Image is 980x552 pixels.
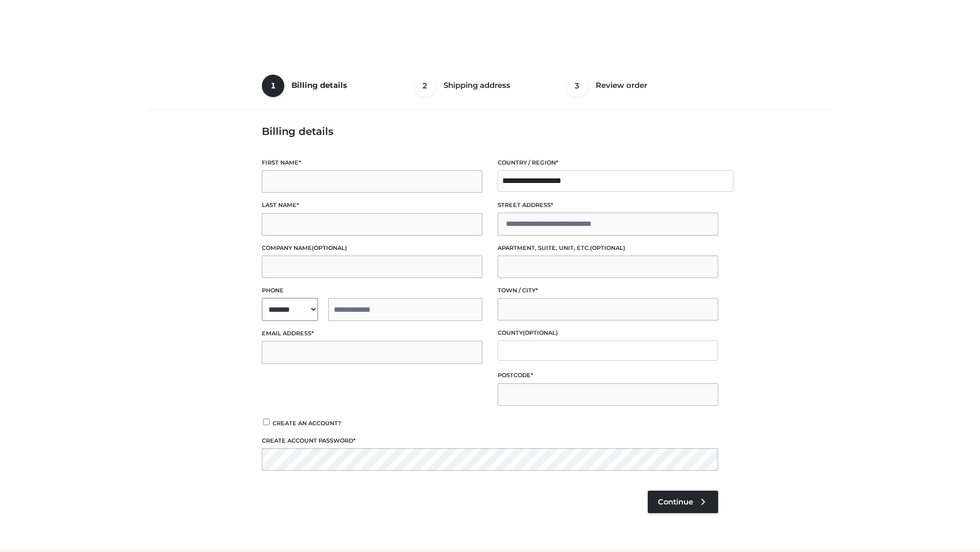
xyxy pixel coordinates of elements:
label: Phone [262,286,482,295]
span: Create an account? [273,420,341,427]
label: Company name [262,243,482,253]
label: County [498,328,718,338]
span: Continue [658,497,693,507]
label: Email address [262,329,482,338]
span: Review order [596,80,647,90]
span: Billing details [291,80,347,90]
span: 3 [566,75,589,97]
span: 2 [414,75,436,97]
span: (optional) [523,329,558,336]
label: Town / City [498,286,718,295]
label: Apartment, suite, unit, etc. [498,243,718,253]
label: Last name [262,200,482,210]
span: 1 [262,75,284,97]
label: Create account password [262,436,718,446]
input: Create an account? [262,419,271,425]
h3: Billing details [262,125,718,137]
label: Country / Region [498,158,718,168]
span: (optional) [312,244,347,251]
span: (optional) [590,244,625,251]
span: Shipping address [444,80,510,90]
label: Street address [498,200,718,210]
label: Postcode [498,371,718,380]
a: Continue [648,491,718,513]
label: First name [262,158,482,168]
